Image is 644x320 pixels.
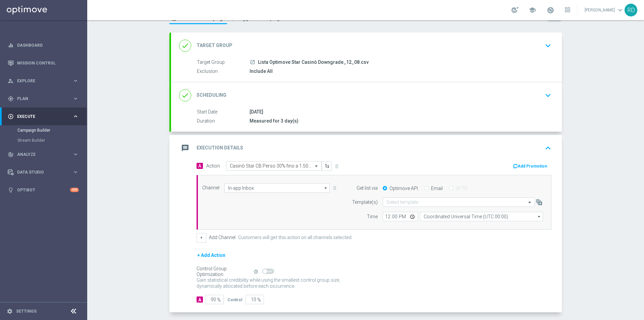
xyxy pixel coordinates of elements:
[7,43,79,48] div: equalizer Dashboard
[542,142,554,154] button: keyboard_arrow_up
[543,143,553,153] i: keyboard_arrow_up
[17,170,72,174] span: Data Studio
[250,68,549,75] div: Include All
[352,199,378,205] label: Template(s)
[72,78,79,84] i: keyboard_arrow_right
[8,113,14,120] i: play_circle_outline
[197,163,203,169] span: A
[17,79,72,83] span: Explore
[8,169,72,175] div: Data Studio
[217,297,221,303] span: %
[17,115,72,119] span: Execute
[512,163,549,170] button: Add Promotion
[72,169,79,175] i: keyboard_arrow_right
[257,297,261,303] span: %
[431,185,443,191] label: Email
[17,36,79,54] a: Dashboard
[8,113,72,120] div: Execute
[179,89,554,102] div: done Scheduling keyboard_arrow_down
[542,39,554,52] button: keyboard_arrow_down
[179,40,191,52] i: done
[197,296,203,303] div: A
[456,185,468,191] label: SFTP
[8,78,72,84] div: Explore
[8,151,72,157] div: Analyze
[224,183,330,193] input: Select channel
[420,212,543,221] input: Select time zone
[547,16,562,21] colored-tag: Draft
[8,78,14,84] i: person_search
[253,268,262,275] button: help_outline
[543,90,553,100] i: keyboard_arrow_down
[72,95,79,102] i: keyboard_arrow_right
[17,138,70,143] a: Stream Builder
[197,251,226,260] button: + Add Action
[258,59,369,65] span: Lista Optimove Star Casinò Downgrade_12_08.csv
[7,96,79,101] button: gps_fixed Plan keyboard_arrow_right
[17,97,72,101] span: Plan
[197,68,250,75] label: Exclusion
[72,151,79,157] i: keyboard_arrow_right
[17,181,70,199] a: Optibot
[179,142,554,154] div: message Execution Details keyboard_arrow_up
[197,145,243,151] h2: Execution Details
[529,6,536,14] span: school
[8,151,14,157] i: track_changes
[254,269,258,274] i: help_outline
[197,59,250,65] label: Target Group
[202,185,219,191] label: Channel
[72,113,79,120] i: keyboard_arrow_right
[197,92,226,98] h2: Scheduling
[7,78,79,84] button: person_search Explore keyboard_arrow_right
[8,96,72,102] div: Plan
[70,188,79,192] div: +10
[8,187,14,193] i: lightbulb
[7,152,79,157] button: track_changes Analyze keyboard_arrow_right
[238,235,353,240] label: Customers will get this action on all channels selected.
[250,59,255,65] i: launch
[7,308,13,314] i: settings
[197,42,232,49] h2: Target Group
[357,185,378,191] label: Get list via
[616,6,624,14] span: keyboard_arrow_down
[179,142,191,154] i: message
[8,96,14,102] i: gps_fixed
[197,266,253,277] div: Control Group Optimization
[367,214,378,220] label: Time
[209,235,235,240] label: Add Channel
[542,89,554,102] button: keyboard_arrow_down
[543,41,553,51] i: keyboard_arrow_down
[17,152,72,156] span: Analyze
[179,89,191,101] i: done
[197,118,250,124] label: Duration
[7,60,79,66] button: Mission Control
[389,185,418,191] label: Optimove API
[179,39,554,52] div: done Target Group keyboard_arrow_down
[17,135,87,145] div: Stream Builder
[8,54,79,72] div: Mission Control
[17,125,87,135] div: Campaign Builder
[7,114,79,119] button: play_circle_outline Execute keyboard_arrow_right
[250,118,549,124] div: Measured for 3 day(s)
[17,128,70,133] a: Campaign Builder
[226,161,322,171] ng-select: Casinò Star CB Perso 30% fino a 1.500€/3gg
[197,109,250,115] label: Start Date
[536,212,543,221] i: arrow_drop_down
[7,187,79,193] button: lightbulb Optibot +10
[197,233,206,242] button: +
[8,181,79,199] div: Optibot
[625,4,637,16] div: RD
[250,108,549,115] div: [DATE]
[17,54,79,72] a: Mission Control
[7,170,79,175] button: Data Studio keyboard_arrow_right
[8,42,14,48] i: equalizer
[584,5,625,15] a: [PERSON_NAME]keyboard_arrow_down
[16,309,37,313] a: Settings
